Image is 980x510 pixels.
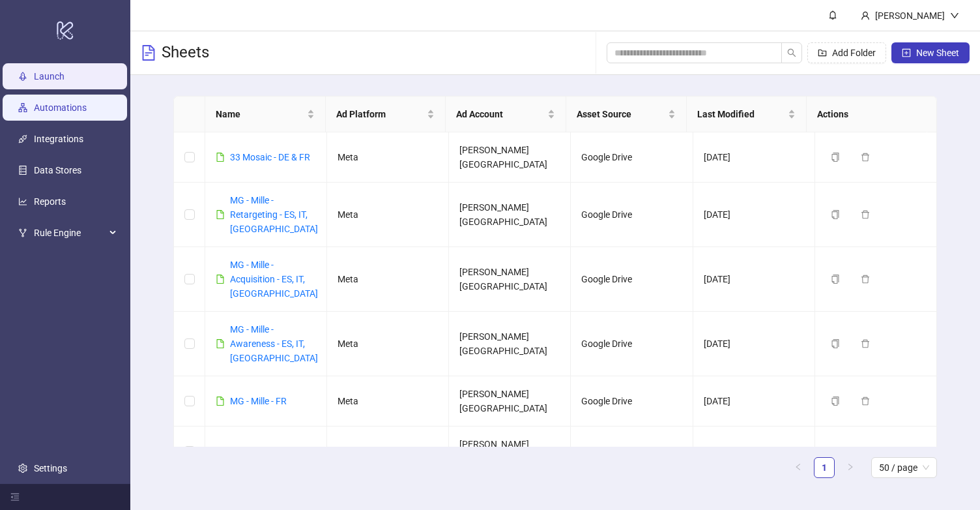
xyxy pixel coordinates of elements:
[693,183,815,247] td: [DATE]
[879,458,929,477] span: 50 / page
[807,97,927,132] th: Actions
[831,275,840,284] span: copy
[861,11,870,20] span: user
[230,396,287,406] a: MG - Mille - FR
[34,463,67,473] a: Settings
[230,195,318,234] a: MG - Mille - Retargeting - ES, IT, [GEOGRAPHIC_DATA]
[861,397,870,406] span: delete
[571,183,693,247] td: Google Drive
[205,97,326,132] th: Name
[807,42,886,63] button: Add Folder
[327,247,449,312] td: Meta
[327,376,449,427] td: Meta
[216,339,225,348] span: file
[449,247,571,312] td: [PERSON_NAME] [GEOGRAPHIC_DATA]
[814,458,834,477] a: 1
[456,107,545,121] span: Ad Account
[571,132,693,183] td: Google Drive
[861,210,870,219] span: delete
[571,376,693,427] td: Google Drive
[861,275,870,284] span: delete
[840,457,861,478] button: right
[216,107,304,121] span: Name
[828,10,837,20] span: bell
[916,48,959,58] span: New Sheet
[831,397,840,406] span: copy
[566,97,687,132] th: Asset Source
[831,210,840,219] span: copy
[571,312,693,376] td: Google Drive
[788,457,809,478] li: Previous Page
[449,132,571,183] td: [PERSON_NAME] [GEOGRAPHIC_DATA]
[697,107,786,121] span: Last Modified
[950,11,959,20] span: down
[216,447,225,456] span: file
[871,457,937,478] div: Page Size
[814,457,835,478] li: 1
[449,312,571,376] td: [PERSON_NAME] [GEOGRAPHIC_DATA]
[230,324,318,363] a: MG - Mille - Awareness - ES, IT, [GEOGRAPHIC_DATA]
[577,107,665,121] span: Asset Source
[787,48,796,57] span: search
[571,427,693,477] td: Google Drive
[687,97,807,132] th: Last Modified
[34,102,87,113] a: Automations
[693,132,815,183] td: [DATE]
[10,492,20,502] span: menu-fold
[327,132,449,183] td: Meta
[216,210,225,219] span: file
[861,153,870,162] span: delete
[216,153,225,162] span: file
[34,134,83,144] a: Integrations
[216,275,225,284] span: file
[818,48,827,57] span: folder-add
[327,427,449,477] td: Meta
[788,457,809,478] button: left
[326,97,446,132] th: Ad Platform
[693,247,815,312] td: [DATE]
[34,165,81,175] a: Data Stores
[693,427,815,477] td: [DATE]
[34,220,106,246] span: Rule Engine
[336,107,425,121] span: Ad Platform
[230,260,318,299] a: MG - Mille - Acquisition - ES, IT, [GEOGRAPHIC_DATA]
[693,376,815,427] td: [DATE]
[449,376,571,427] td: [PERSON_NAME] [GEOGRAPHIC_DATA]
[446,97,566,132] th: Ad Account
[831,153,840,162] span: copy
[571,247,693,312] td: Google Drive
[861,447,870,456] span: delete
[846,463,854,471] span: right
[449,183,571,247] td: [PERSON_NAME] [GEOGRAPHIC_DATA]
[870,8,950,23] div: [PERSON_NAME]
[831,447,840,456] span: copy
[327,312,449,376] td: Meta
[794,463,802,471] span: left
[902,48,911,57] span: plus-square
[18,228,27,237] span: fork
[327,183,449,247] td: Meta
[216,397,225,406] span: file
[34,196,66,207] a: Reports
[693,312,815,376] td: [DATE]
[449,427,571,477] td: [PERSON_NAME] [GEOGRAPHIC_DATA]
[840,457,861,478] li: Next Page
[831,339,840,348] span: copy
[832,48,876,58] span: Add Folder
[34,71,65,82] a: Launch
[891,42,970,63] button: New Sheet
[141,45,156,61] span: file-text
[230,152,310,162] a: 33 Mosaic - DE & FR
[230,446,287,457] a: MG - Mille - DE
[861,339,870,348] span: delete
[162,42,209,63] h3: Sheets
